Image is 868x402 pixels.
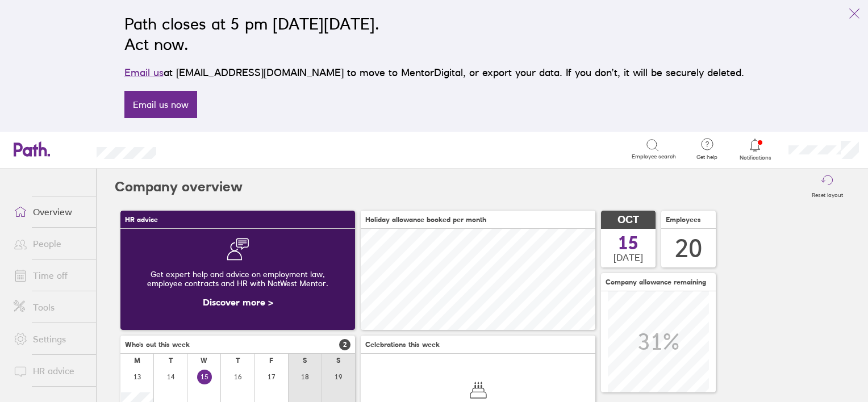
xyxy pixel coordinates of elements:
span: Employees [666,216,701,224]
a: People [5,232,96,255]
div: W [201,357,207,365]
div: Get expert help and advice on employment law, employee contracts and HR with NatWest Mentor. [130,261,346,297]
p: at [EMAIL_ADDRESS][DOMAIN_NAME] to move to MentorDigital, or export your data. If you don’t, it w... [124,65,744,81]
a: Email us [124,66,164,78]
div: T [236,357,240,365]
a: Discover more > [203,296,273,308]
span: Celebrations this week [365,341,440,349]
span: OCT [617,214,639,226]
a: Settings [5,328,96,350]
a: Email us now [124,91,197,118]
span: 15 [618,234,639,252]
span: HR advice [125,216,158,224]
a: HR advice [5,359,96,382]
span: [DATE] [614,252,643,262]
div: S [336,357,340,365]
button: Reset layout [805,169,850,205]
span: 2 [339,339,350,350]
div: T [169,357,173,365]
label: Reset layout [805,189,850,199]
h2: Company overview [115,169,243,205]
div: M [134,357,140,365]
a: Time off [5,264,96,287]
a: Tools [5,296,96,319]
span: Employee search [632,153,676,160]
div: S [303,357,307,365]
span: Company allowance remaining [606,278,706,286]
div: F [269,357,273,365]
a: Notifications [737,137,774,161]
a: Overview [5,200,96,223]
span: Get help [688,154,725,161]
span: Holiday allowance booked per month [365,216,486,224]
span: Who's out this week [125,341,190,349]
span: Notifications [737,154,774,161]
h2: Path closes at 5 pm [DATE][DATE]. Act now. [124,14,744,55]
div: Search [187,144,216,154]
div: 20 [675,234,702,263]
